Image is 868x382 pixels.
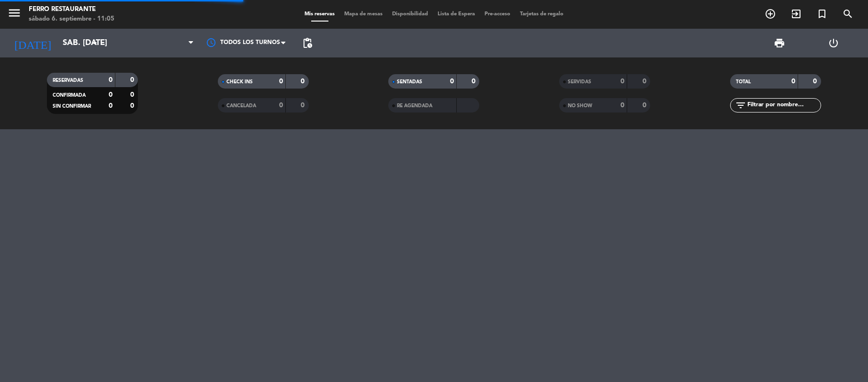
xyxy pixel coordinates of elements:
[130,77,136,83] strong: 0
[387,11,433,17] span: Disponibilidad
[109,91,113,98] strong: 0
[620,102,624,109] strong: 0
[226,79,253,84] span: CHECK INS
[130,91,136,98] strong: 0
[109,77,113,83] strong: 0
[472,78,477,85] strong: 0
[765,8,776,20] i: add_circle_outline
[735,100,746,111] i: filter_list
[53,78,83,83] span: RESERVADAS
[480,11,515,17] span: Pre-acceso
[620,78,624,85] strong: 0
[226,103,256,108] span: CANCELADA
[109,102,113,109] strong: 0
[7,6,22,20] i: menu
[643,78,648,85] strong: 0
[746,100,821,111] input: Filtrar por nombre...
[302,37,313,49] span: pending_actions
[806,29,861,57] div: LOG OUT
[813,78,819,85] strong: 0
[397,79,422,84] span: SENTADAS
[450,78,454,85] strong: 0
[29,14,114,24] div: sábado 6. septiembre - 11:05
[300,11,339,17] span: Mis reservas
[7,6,22,23] button: menu
[791,78,795,85] strong: 0
[279,78,283,85] strong: 0
[568,103,592,108] span: NO SHOW
[397,103,432,108] span: RE AGENDADA
[842,8,854,20] i: search
[433,11,480,17] span: Lista de Espera
[828,37,839,49] i: power_settings_new
[53,93,86,98] span: CONFIRMADA
[301,78,306,85] strong: 0
[130,102,136,109] strong: 0
[774,37,785,49] span: print
[53,104,91,109] span: SIN CONFIRMAR
[29,5,114,14] div: Ferro Restaurante
[816,8,828,20] i: turned_in_not
[301,102,306,109] strong: 0
[790,8,802,20] i: exit_to_app
[568,79,591,84] span: SERVIDAS
[89,37,101,49] i: arrow_drop_down
[736,79,751,84] span: TOTAL
[643,102,648,109] strong: 0
[339,11,387,17] span: Mapa de mesas
[279,102,283,109] strong: 0
[7,33,58,54] i: [DATE]
[515,11,568,17] span: Tarjetas de regalo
